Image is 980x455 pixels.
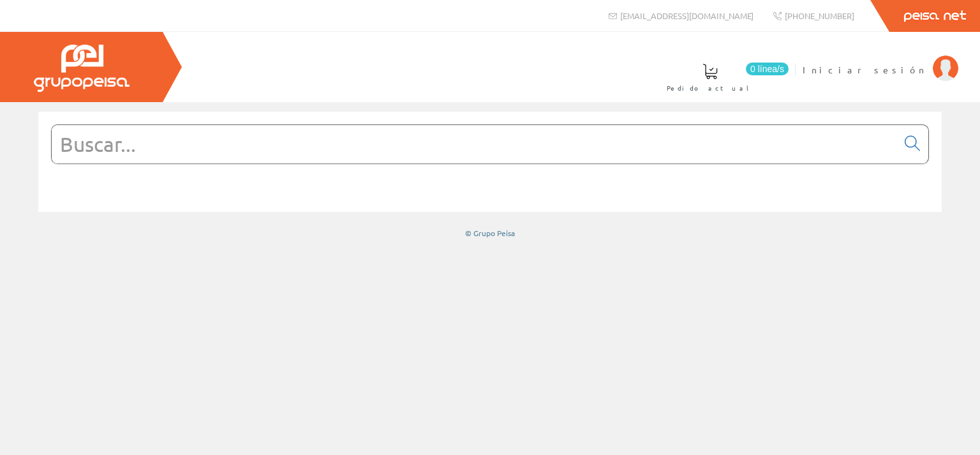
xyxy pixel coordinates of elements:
[52,125,897,163] input: Buscar...
[785,10,854,21] span: [PHONE_NUMBER]
[620,10,754,21] span: [EMAIL_ADDRESS][DOMAIN_NAME]
[803,53,958,65] a: Iniciar sesión
[746,63,789,75] span: 0 línea/s
[667,82,754,94] span: Pedido actual
[38,228,942,239] div: © Grupo Peisa
[34,45,130,92] img: Grupo Peisa
[803,63,926,76] span: Iniciar sesión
